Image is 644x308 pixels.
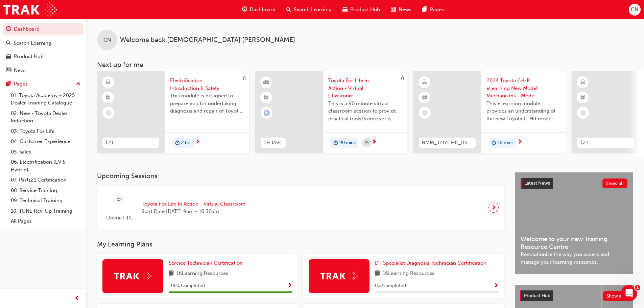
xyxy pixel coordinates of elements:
span: 2 hrs [181,139,191,147]
a: 0T21-FOD_HVIS_PREREQElectrification Introduction & SafetyThis module is designed to prepare you f... [97,71,249,153]
span: guage-icon [242,5,247,14]
span: 2024 Toyota C-HR eLearning New Model Mechanisms - Model Outline (Module 1) [486,77,560,100]
a: News [3,64,84,77]
span: Service Technician Certification [169,260,243,266]
button: Pages [3,78,84,90]
span: sessionType_ONLINE_URL-icon [117,195,122,204]
span: DT Specialist Diagnosis Technician Certification [375,260,486,266]
span: search-icon [6,40,11,46]
a: 06. Electrification (EV & Hybrid) [8,157,84,175]
span: 15 mins [498,139,514,147]
span: duration-icon [333,139,338,147]
span: Latest News [524,180,550,186]
span: Revolutionise the way you access and manage your learning resources. [521,251,627,266]
span: Search Learning [294,6,332,14]
a: DT Specialist Diagnosis Technician Certification [375,259,489,267]
span: duration-icon [175,139,180,147]
span: guage-icon [6,26,11,32]
span: learningRecordVerb_ENROLL-icon [264,110,270,116]
a: Service Technician Certification [169,259,245,267]
span: car-icon [342,5,348,14]
span: 1 [635,285,640,290]
img: Trak [114,271,151,281]
span: next-icon [517,139,522,145]
img: Trak [320,271,358,281]
iframe: Intercom live chat [621,285,637,301]
span: prev-icon [74,294,79,303]
h3: Next up for me [86,61,644,69]
span: This eLearning module provides an understanding of the new Toyota C-HR model line-up and their Ka... [486,100,560,123]
a: 0TFLIAVCToyota For Life In Action - Virtual ClassroomThis is a 90 minute virtual classroom sessio... [255,71,407,153]
a: 05. Sales [8,147,84,157]
a: Dashboard [3,23,84,35]
span: Show Progress [494,283,499,289]
span: Electrification Introduction & Safety [170,77,244,92]
a: Latest NewsShow all [521,178,627,189]
span: car-icon [6,54,11,60]
span: up-icon [76,80,81,89]
span: next-icon [372,139,377,145]
span: learningRecordVerb_NONE-icon [105,110,112,116]
span: 100 % Completed [169,282,205,290]
img: Trak [3,2,57,17]
h3: My Learning Plans [97,240,504,248]
span: 0 % Completed [375,282,406,290]
a: 04. Customer Experience [8,136,84,147]
a: search-iconSearch Learning [281,3,337,17]
a: 10. TUNE Rev-Up Training [8,206,84,216]
button: CN [629,4,641,16]
span: This module is designed to prepare you for undertaking diagnosis and repair of Toyota & Lexus Ele... [170,92,244,115]
span: Product Hub [350,6,380,14]
a: 07. Parts21 Certification [8,175,84,185]
a: 03. Toyota For Life [8,126,84,137]
span: learningResourceType_INSTRUCTOR_LED-icon [264,78,269,87]
span: book-icon [169,269,174,278]
span: 90 mins [339,139,356,147]
a: All Pages [8,216,84,227]
span: Show Progress [287,283,292,289]
span: 16 Learning Resources [176,269,228,278]
a: 01. Toyota Academy - 2025 Dealer Training Catalogue [8,90,84,108]
a: 08. Service Training [8,185,84,196]
a: NMM_TOYCHR_032024_MODULE_12024 Toyota C-HR eLearning New Model Mechanisms - Model Outline (Module... [413,71,566,153]
span: booktick-icon [422,93,427,102]
span: pages-icon [422,5,427,14]
span: CN [103,36,111,44]
a: Product HubShow all [520,290,628,301]
span: pages-icon [6,81,11,87]
span: This is a 90 minute virtual classroom session to provide practical tools/frameworks, behaviours a... [328,100,402,123]
span: Toyota For Life In Action - Virtual Classroom [328,77,402,100]
button: DashboardSearch LearningProduct HubNews [3,22,84,78]
span: news-icon [391,5,396,14]
a: news-iconNews [385,3,417,17]
span: Start Date: [DATE] 9am - 10:30am [142,208,245,215]
button: Show Progress [494,282,499,290]
span: duration-icon [492,139,496,147]
div: Search Learning [14,39,51,47]
a: 02. New - Toyota Dealer Induction [8,108,84,126]
span: T21-FOD_HVIS_PREREQ [105,139,157,147]
span: learningResourceType_ELEARNING-icon [106,78,111,87]
a: Search Learning [3,37,84,49]
span: CN [631,6,638,14]
span: next-icon [195,139,200,145]
a: car-iconProduct Hub [337,3,385,17]
a: Product Hub [3,50,84,63]
span: Dashboard [250,6,276,14]
span: booktick-icon [264,93,269,102]
h3: Upcoming Sessions [97,172,504,180]
span: book-icon [375,269,380,278]
span: learningResourceType_ELEARNING-icon [422,78,427,87]
span: Welcome back , [DEMOGRAPHIC_DATA] [PERSON_NAME] [120,36,295,44]
a: Online URLToyota For Life In Action - Virtual ClassroomStart Date:[DATE] 9am - 10:30am [102,191,499,224]
span: 16 Learning Resources [383,269,434,278]
span: 0 [243,75,246,81]
span: Online URL [102,214,136,222]
span: Pages [430,6,444,14]
span: Product Hub [524,293,550,299]
span: Toyota For Life In Action - Virtual Classroom [142,200,245,208]
span: Welcome to your new Training Resource Centre [521,235,627,251]
span: learningRecordVerb_NONE-icon [580,110,586,116]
